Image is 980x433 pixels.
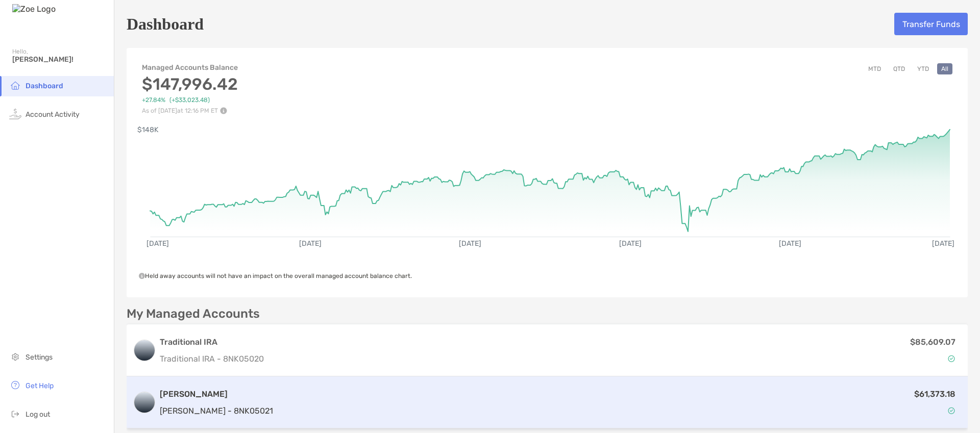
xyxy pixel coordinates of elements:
img: activity icon [9,108,21,120]
img: logo account [134,340,155,361]
text: [DATE] [299,239,322,248]
p: [PERSON_NAME] - 8NK05021 [160,404,273,417]
p: Traditional IRA - 8NK05020 [160,352,264,365]
span: Settings [26,353,53,362]
img: Performance Info [220,107,227,114]
img: get-help icon [9,379,21,391]
span: Held away accounts will not have an impact on the overall managed account balance chart. [139,272,412,279]
p: As of [DATE] at 12:16 PM ET [142,107,239,114]
button: QTD [889,63,909,74]
img: settings icon [9,350,21,363]
p: $61,373.18 [914,388,955,400]
img: logo account [134,392,155,413]
span: Dashboard [26,82,63,90]
span: Get Help [26,381,54,390]
img: household icon [9,79,21,91]
span: Log out [26,410,50,419]
span: [PERSON_NAME]! [12,55,108,64]
span: +27.84% [142,96,165,104]
text: [DATE] [932,239,954,248]
img: Account Status icon [948,355,955,362]
h5: Dashboard [127,12,204,36]
img: Zoe Logo [12,4,56,14]
img: logout icon [9,407,21,420]
h3: Traditional IRA [160,336,264,348]
img: Account Status icon [948,407,955,414]
button: All [937,63,952,74]
h4: Managed Accounts Balance [142,63,239,72]
span: Account Activity [26,110,80,119]
text: [DATE] [146,239,169,248]
button: MTD [864,63,885,74]
h3: [PERSON_NAME] [160,388,273,400]
text: [DATE] [779,239,801,248]
button: YTD [913,63,933,74]
p: My Managed Accounts [127,308,260,320]
p: $85,609.07 [910,336,955,348]
text: [DATE] [619,239,642,248]
span: (+$33,023.48) [169,96,210,104]
text: [DATE] [459,239,481,248]
button: Transfer Funds [894,13,968,35]
text: $148K [137,125,159,134]
h3: $147,996.42 [142,74,239,94]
